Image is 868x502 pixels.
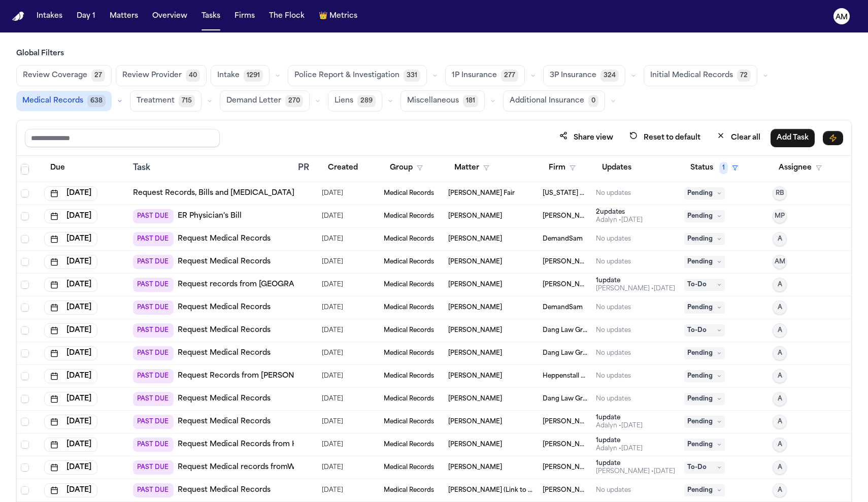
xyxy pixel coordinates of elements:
[211,65,270,86] button: Intake1291
[130,90,202,112] button: Treatment715
[44,483,97,497] button: [DATE]
[684,461,725,474] span: To-Do
[623,128,707,147] button: Reset to default
[12,12,24,21] img: Finch Logo
[596,459,675,467] div: 1 update
[220,90,310,112] button: Demand Letter270
[684,484,725,496] span: Pending
[12,12,24,21] a: Home
[22,96,83,106] span: Medical Records
[357,95,376,107] span: 289
[384,486,434,494] span: Medical Records
[244,70,263,82] span: 1291
[771,129,815,147] button: Add Task
[322,483,343,497] span: 9/17/2025, 6:53:26 AM
[178,485,271,495] a: Request Medical Records
[543,463,588,472] span: Morse Law LLC
[106,7,142,25] button: Matters
[644,65,757,86] button: Initial Medical Records72
[21,463,29,472] span: Select row
[91,70,105,82] span: 27
[122,71,182,81] span: Review Provider
[510,96,584,106] span: Additional Insurance
[73,7,99,25] button: Day 1
[773,460,787,475] button: A
[116,65,207,86] button: Review Provider40
[322,460,343,475] span: 9/9/2025, 5:14:39 PM
[452,71,497,81] span: 1P Insurance
[553,128,619,147] button: Share view
[400,90,485,112] button: Miscellaneous181
[87,95,106,107] span: 638
[445,65,525,86] button: 1P Insurance277
[543,486,588,494] span: David Lopez
[600,70,619,82] span: 324
[315,7,361,25] button: crownMetrics
[44,460,97,475] button: [DATE]
[288,65,427,86] button: Police Report & Investigation331
[773,483,787,497] button: A
[823,131,843,145] button: Immediate Task
[737,70,751,82] span: 72
[650,71,733,81] span: Initial Medical Records
[16,65,112,86] button: Review Coverage27
[133,483,174,497] span: PAST DUE
[226,96,281,106] span: Demand Letter
[16,49,852,59] h3: Global Filters
[596,467,675,476] div: Last updated by Ada Martinez at 9/24/2025, 3:22:25 PM
[407,96,459,106] span: Miscellaneous
[178,462,639,473] a: Request Medical records fromWindsor Health Rehab ([GEOGRAPHIC_DATA]):Request all records related ...
[137,96,175,106] span: Treatment
[384,463,434,472] span: Medical Records
[133,460,174,475] span: PAST DUE
[543,65,625,86] button: 3P Insurance324
[148,7,191,25] button: Overview
[217,71,240,81] span: Intake
[711,128,766,147] button: Clear all
[32,7,66,25] button: Intakes
[335,96,353,106] span: Liens
[778,463,782,472] span: A
[265,7,309,25] button: The Flock
[230,7,259,25] button: Firms
[21,486,29,494] span: Select row
[448,486,535,494] span: Cecilia Sabina Guerrero (Link to Liliana Cabrera de Guerrero)
[588,95,598,107] span: 0
[778,486,782,494] span: A
[448,463,502,472] span: Pearl Strum
[294,71,399,81] span: Police Report & Investigation
[179,95,195,107] span: 715
[328,90,382,112] button: Liens289
[503,90,605,112] button: Additional Insurance0
[550,71,596,81] span: 3P Insurance
[404,70,420,82] span: 331
[463,95,478,107] span: 181
[197,7,224,25] button: Tasks
[285,95,303,107] span: 270
[501,70,518,82] span: 277
[16,91,112,111] button: Medical Records638
[596,486,631,494] div: No updates
[186,70,200,82] span: 40
[23,71,87,81] span: Review Coverage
